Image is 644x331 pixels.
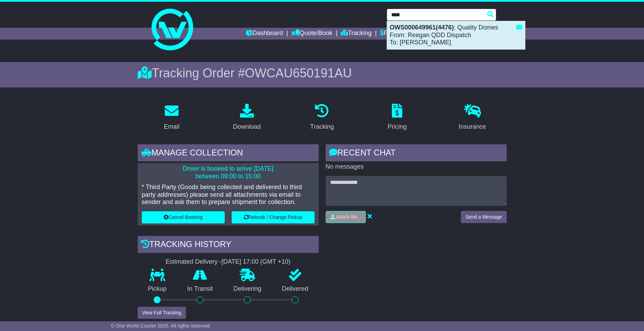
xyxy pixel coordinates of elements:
[326,144,507,163] div: RECENT CHAT
[459,122,486,131] div: Insurance
[306,101,338,134] a: Tracking
[461,211,506,223] button: Send a Message
[142,184,315,206] p: * Third Party (Goods being collected and delivered to third party addresses) please send all atta...
[326,163,507,171] p: No messages
[232,211,315,223] button: Rebook / Change Pickup
[245,66,352,80] span: OWCAU650191AU
[164,122,179,131] div: Email
[380,28,412,40] a: Financials
[233,122,261,131] div: Download
[111,323,211,329] span: © One World Courier 2025. All rights reserved.
[138,285,177,293] p: Pickup
[390,24,454,31] strong: OWS000649961(4476)
[142,211,225,223] button: Cancel Booking
[159,101,184,134] a: Email
[177,285,223,293] p: In Transit
[454,101,491,134] a: Insurance
[222,258,291,266] div: [DATE] 17:00 (GMT +10)
[383,101,411,134] a: Pricing
[229,101,265,134] a: Download
[223,285,272,293] p: Delivering
[142,165,315,180] p: Driver is booked to arrive [DATE] between 09:00 to 15:00
[138,66,507,80] div: Tracking Order #
[341,28,371,40] a: Tracking
[138,307,186,319] button: View Full Tracking
[138,258,319,266] div: Estimated Delivery -
[138,144,319,163] div: Manage collection
[138,236,319,255] div: Tracking history
[291,28,332,40] a: Quote/Book
[388,122,407,131] div: Pricing
[246,28,283,40] a: Dashboard
[387,21,525,49] div: : Quality Domes From: Reegan QDD Dispatch To: [PERSON_NAME]
[272,285,319,293] p: Delivered
[310,122,334,131] div: Tracking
